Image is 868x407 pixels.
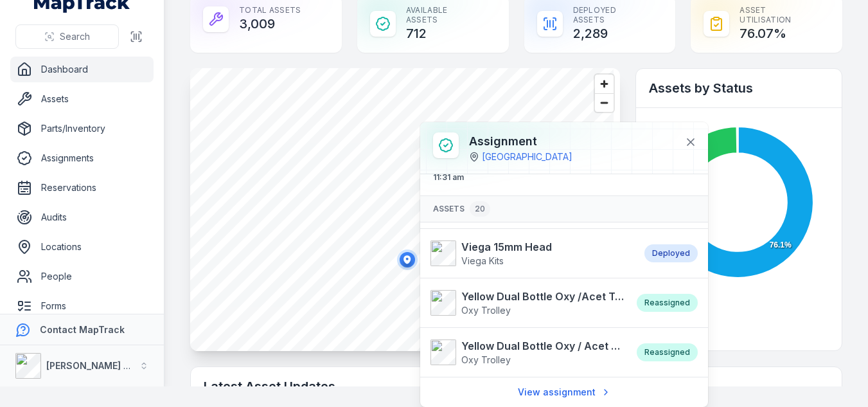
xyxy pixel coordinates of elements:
button: Zoom out [595,93,614,112]
strong: Yellow Dual Bottle Oxy /Acet Trolley [461,289,624,304]
a: Reservations [10,175,154,201]
strong: Yellow Dual Bottle Oxy / Acet Trolley [461,338,624,354]
a: Locations [10,234,154,260]
h3: Assignment [469,132,572,150]
a: Viega 15mm HeadViega Kits [430,239,632,267]
span: Search [60,30,90,43]
a: View assignment [509,380,619,404]
span: Viega Kits [461,255,504,266]
a: Parts/Inventory [10,116,154,141]
span: Oxy Trolley [461,305,511,316]
div: Reassigned [637,343,698,361]
a: Audits [10,204,154,230]
button: Zoom in [595,75,614,93]
h2: Latest Asset Updates [204,377,495,395]
span: 11:31 am [433,172,559,183]
strong: Viega 15mm Head [461,239,552,255]
span: Assets [433,201,490,217]
strong: Contact MapTrack [40,324,125,335]
a: Assets [10,86,154,112]
a: Assignments [10,145,154,171]
a: Forms [10,293,154,319]
canvas: Map [190,68,614,351]
a: Yellow Dual Bottle Oxy /Acet TrolleyOxy Trolley [430,289,624,317]
button: Search [15,24,119,49]
a: People [10,264,154,289]
strong: [PERSON_NAME] Air [46,360,136,371]
span: Oxy Trolley [461,354,511,365]
a: Dashboard [10,57,154,82]
h2: Assets by Status [649,79,829,97]
div: 20 [470,201,490,217]
a: [GEOGRAPHIC_DATA] [482,150,572,163]
a: Yellow Dual Bottle Oxy / Acet TrolleyOxy Trolley [430,338,624,366]
div: Reassigned [637,294,698,312]
div: Deployed [644,244,698,262]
